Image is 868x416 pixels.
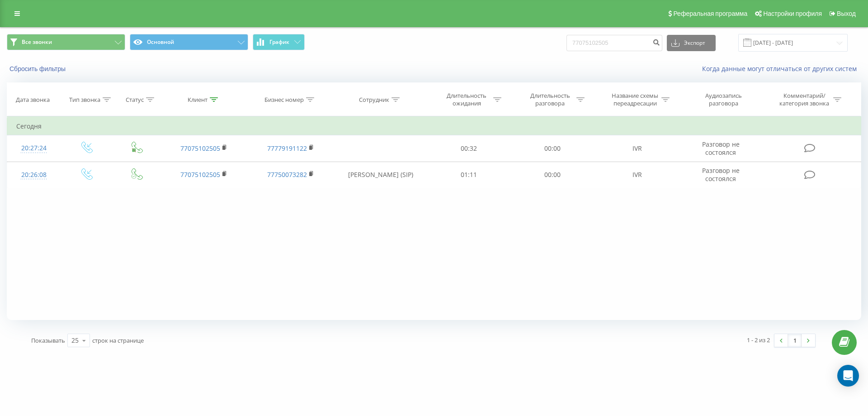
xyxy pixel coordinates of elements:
[510,162,594,188] td: 00:00
[7,117,861,135] td: Сегодня
[702,140,740,157] span: Разговор не состоялся
[267,144,307,153] a: 77779191122
[667,35,716,51] button: Экспорт
[566,35,662,51] input: Поиск по номеру
[16,139,52,157] div: 20:27:24
[510,135,594,162] td: 00:00
[16,96,50,104] div: Дата звонка
[594,135,681,162] td: IVR
[763,10,822,17] span: Настройки профиля
[334,162,427,188] td: [PERSON_NAME] (SIP)
[747,335,770,344] div: 1 - 2 из 2
[694,92,753,107] div: Аудиозапись разговора
[778,92,831,107] div: Комментарий/категория звонка
[130,34,248,50] button: Основной
[264,96,304,104] div: Бизнес номер
[69,96,100,104] div: Тип звонка
[526,92,574,107] div: Длительность разговора
[92,336,144,344] span: строк на странице
[22,38,52,46] span: Все звонки
[253,34,305,50] button: График
[594,162,681,188] td: IVR
[702,166,740,183] span: Разговор не состоялся
[837,10,856,17] span: Выход
[267,170,307,179] a: 77750073282
[180,170,220,179] a: 77075102505
[427,135,510,162] td: 00:32
[788,334,802,347] a: 1
[31,336,65,344] span: Показывать
[126,96,144,104] div: Статус
[359,96,389,104] div: Сотрудник
[7,65,70,73] button: Сбросить фильтры
[837,365,859,387] div: Open Intercom Messenger
[427,162,510,188] td: 01:11
[180,144,220,153] a: 77075102505
[673,10,747,17] span: Реферальная программа
[443,92,491,107] div: Длительность ожидания
[269,39,289,45] span: График
[16,166,52,184] div: 20:26:08
[611,92,659,107] div: Название схемы переадресации
[71,336,79,345] div: 25
[702,64,861,73] a: Когда данные могут отличаться от других систем
[188,96,208,104] div: Клиент
[7,34,125,50] button: Все звонки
